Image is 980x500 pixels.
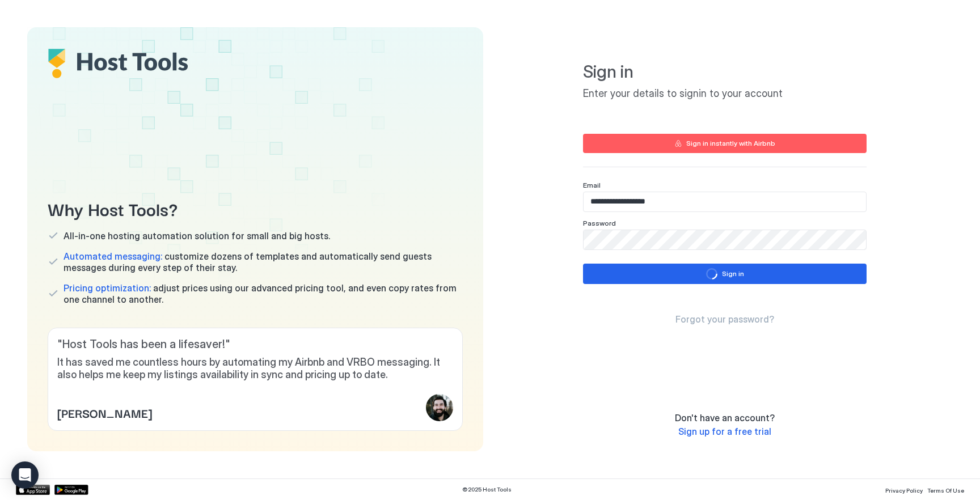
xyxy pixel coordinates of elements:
span: Sign in [583,61,867,83]
span: Privacy Policy [885,487,923,494]
div: Open Intercom Messenger [11,461,39,489]
div: loading [706,268,717,279]
span: Automated messaging: [64,251,162,262]
a: App Store [16,485,50,495]
span: Terms Of Use [927,487,964,494]
a: Terms Of Use [927,484,964,495]
span: © 2025 Host Tools [462,486,512,493]
span: [PERSON_NAME] [57,404,152,421]
span: All-in-one hosting automation solution for small and big hosts. [64,230,330,241]
span: Sign up for a free trial [678,426,771,437]
span: Email [583,181,601,189]
div: Sign in [722,269,744,279]
a: Google Play Store [54,485,88,495]
span: Enter your details to signin to your account [583,87,867,100]
span: Don't have an account? [675,412,775,423]
span: adjust prices using our advanced pricing tool, and even copy rates from one channel to another. [64,282,463,305]
span: customize dozens of templates and automatically send guests messages during every step of their s... [64,251,463,273]
span: Password [583,219,616,227]
a: Privacy Policy [885,484,923,495]
span: " Host Tools has been a lifesaver! " [57,337,453,351]
a: Sign up for a free trial [678,426,771,438]
input: Input Field [584,230,866,249]
span: Forgot your password? [675,313,774,325]
div: profile [426,394,453,421]
span: It has saved me countless hours by automating my Airbnb and VRBO messaging. It also helps me keep... [57,356,453,382]
span: Pricing optimization: [64,282,151,294]
a: Forgot your password? [675,313,774,325]
span: Why Host Tools? [48,196,463,221]
div: Sign in instantly with Airbnb [686,138,775,149]
button: Sign in instantly with Airbnb [583,134,867,153]
input: Input Field [584,192,866,211]
button: loadingSign in [583,264,867,284]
